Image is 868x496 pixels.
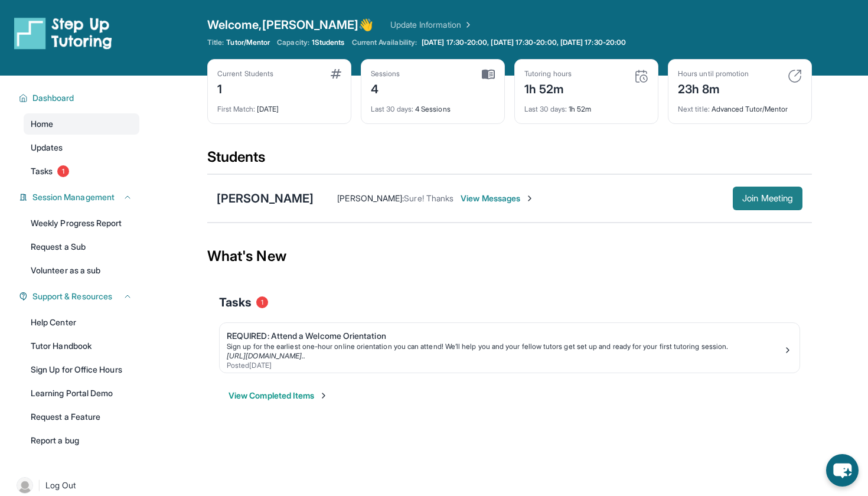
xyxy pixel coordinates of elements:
span: Tutor/Mentor [226,38,270,47]
span: | [38,478,41,492]
img: Chevron Right [461,19,473,31]
img: user-img [17,477,33,494]
div: 1 [217,79,273,97]
div: 23h 8m [678,79,749,97]
button: Join Meeting [733,187,802,210]
div: 4 Sessions [371,97,495,114]
button: View Completed Items [229,390,328,402]
div: 1h 52m [524,79,572,97]
a: [DATE] 17:30-20:00, [DATE] 17:30-20:00, [DATE] 17:30-20:00 [419,38,628,47]
span: 1 [57,165,69,177]
span: Sure! Thanks [404,193,453,203]
span: [PERSON_NAME] : [337,193,404,203]
span: Welcome, [PERSON_NAME] 👋 [207,17,374,33]
button: Support & Resources [28,291,132,302]
span: Last 30 days : [524,105,567,113]
div: Hours until promotion [678,69,749,79]
div: 1h 52m [524,97,648,114]
div: Tutoring hours [524,69,572,79]
img: card [482,69,495,80]
span: Home [31,118,53,130]
a: Updates [24,137,139,158]
span: Session Management [32,191,115,203]
img: Chevron-Right [525,194,534,203]
span: 1 Students [312,38,345,47]
a: Learning Portal Demo [24,383,139,404]
span: Dashboard [32,92,74,104]
div: What's New [207,230,812,282]
button: Dashboard [28,92,132,104]
span: Support & Resources [32,291,112,302]
img: card [634,69,648,83]
a: Volunteer as a sub [24,260,139,281]
button: chat-button [826,454,859,487]
span: [DATE] 17:30-20:00, [DATE] 17:30-20:00, [DATE] 17:30-20:00 [422,38,626,47]
span: Log Out [45,479,76,491]
span: Last 30 days : [371,105,413,113]
span: Next title : [678,105,710,113]
div: 4 [371,79,400,97]
img: logo [14,17,112,50]
a: Sign Up for Office Hours [24,359,139,380]
span: Join Meeting [742,195,793,202]
span: Updates [31,142,63,154]
a: Update Information [390,19,473,31]
a: [URL][DOMAIN_NAME].. [227,351,305,360]
span: View Messages [461,192,534,204]
span: Capacity: [277,38,309,47]
div: REQUIRED: Attend a Welcome Orientation [227,330,783,342]
a: Tasks1 [24,161,139,182]
span: First Match : [217,105,255,113]
a: Request a Feature [24,406,139,428]
div: Sign up for the earliest one-hour online orientation you can attend! We’ll help you and your fell... [227,342,783,351]
span: 1 [256,296,268,308]
div: Posted [DATE] [227,361,783,370]
a: Weekly Progress Report [24,213,139,234]
a: Request a Sub [24,236,139,257]
span: Tasks [31,165,53,177]
button: Session Management [28,191,132,203]
a: Report a bug [24,430,139,451]
span: Current Availability: [352,38,417,47]
span: Tasks [219,294,252,311]
span: Title: [207,38,224,47]
div: Sessions [371,69,400,79]
a: Help Center [24,312,139,333]
div: Current Students [217,69,273,79]
a: Home [24,113,139,135]
div: [PERSON_NAME] [217,190,314,207]
div: [DATE] [217,97,341,114]
div: Students [207,148,812,174]
img: card [788,69,802,83]
a: Tutor Handbook [24,335,139,357]
a: REQUIRED: Attend a Welcome OrientationSign up for the earliest one-hour online orientation you ca... [220,323,800,373]
div: Advanced Tutor/Mentor [678,97,802,114]
img: card [331,69,341,79]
